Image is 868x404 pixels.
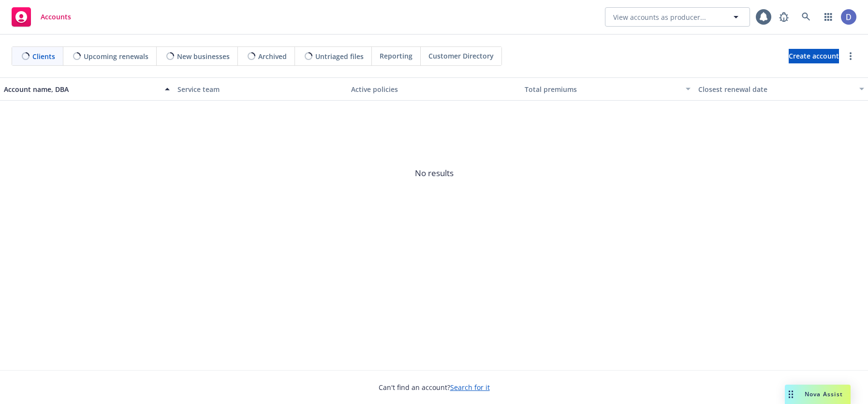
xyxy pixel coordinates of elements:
[521,77,694,101] button: Total premiums
[694,77,868,101] button: Closest renewal date
[785,385,797,404] div: Drag to move
[8,3,75,30] a: Accounts
[41,13,71,21] span: Accounts
[379,382,490,392] span: Can't find an account?
[351,84,517,94] div: Active policies
[605,7,750,27] button: View accounts as producer...
[428,51,494,61] span: Customer Directory
[845,50,856,62] a: more
[315,51,364,61] span: Untriaged files
[380,51,412,61] span: Reporting
[32,51,55,61] span: Clients
[258,51,287,61] span: Archived
[613,12,706,22] span: View accounts as producer...
[796,7,816,27] a: Search
[450,383,490,392] a: Search for it
[347,77,521,101] button: Active policies
[789,47,839,65] span: Create account
[84,51,148,61] span: Upcoming renewals
[805,390,843,398] span: Nova Assist
[819,7,838,27] a: Switch app
[789,49,839,63] a: Create account
[174,77,347,101] button: Service team
[177,51,230,61] span: New businesses
[774,7,794,27] a: Report a Bug
[785,385,851,404] button: Nova Assist
[698,84,853,94] div: Closest renewal date
[4,84,159,94] div: Account name, DBA
[177,84,343,94] div: Service team
[525,84,680,94] div: Total premiums
[841,9,856,25] img: photo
